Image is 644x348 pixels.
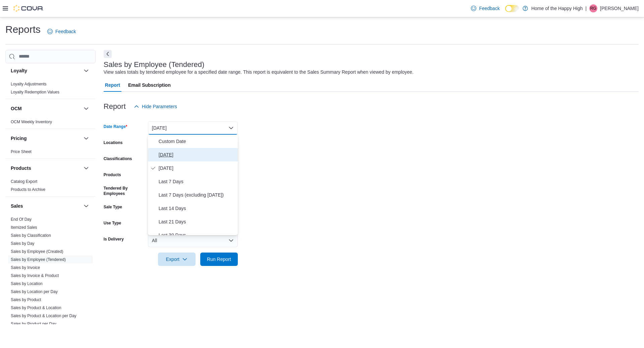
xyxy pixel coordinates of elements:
[11,305,61,310] span: Sales by Product & Location
[159,178,235,186] span: Last 7 Days
[148,135,238,235] div: Select listbox
[148,121,238,135] button: [DATE]
[104,204,122,210] label: Sale Type
[590,4,596,12] span: RG
[82,202,90,210] button: Sales
[11,105,22,112] h3: OCM
[11,313,76,319] span: Sales by Product & Location per Day
[11,297,41,302] span: Sales by Product
[11,165,81,171] button: Products
[11,321,56,327] span: Sales by Product per Day
[82,105,90,113] button: OCM
[11,322,56,326] a: Sales by Product per Day
[11,67,81,74] button: Loyalty
[11,257,66,262] a: Sales by Employee (Tendered)
[11,225,37,230] a: Itemized Sales
[11,257,66,262] span: Sales by Employee (Tendered)
[585,4,587,12] p: |
[207,256,231,263] span: Run Report
[148,234,238,247] button: All
[11,120,52,124] a: OCM Weekly Inventory
[159,204,235,212] span: Last 14 Days
[104,61,205,69] h3: Sales by Employee (Tendered)
[55,28,76,35] span: Feedback
[11,273,59,278] a: Sales by Invoice & Product
[104,50,112,58] button: Next
[11,281,43,286] a: Sales by Location
[11,187,45,192] a: Products to Archive
[11,82,47,86] a: Loyalty Adjustments
[45,25,78,38] a: Feedback
[104,140,123,145] label: Locations
[11,67,27,74] h3: Loyalty
[104,124,127,129] label: Date Range
[11,265,40,270] a: Sales by Invoice
[11,217,32,222] span: End Of Day
[104,236,124,242] label: Is Delivery
[105,78,120,92] span: Report
[142,103,177,110] span: Hide Parameters
[13,5,44,12] img: Cova
[11,314,76,318] a: Sales by Product & Location per Day
[5,23,41,36] h1: Reports
[104,186,145,196] label: Tendered By Employees
[11,241,35,246] span: Sales by Day
[11,105,81,112] button: OCM
[11,203,23,209] h3: Sales
[104,220,121,226] label: Use Type
[5,118,96,129] div: OCM
[159,191,235,199] span: Last 7 Days (excluding [DATE])
[159,231,235,239] span: Last 30 Days
[159,218,235,226] span: Last 21 Days
[159,137,235,145] span: Custom Date
[159,151,235,159] span: [DATE]
[11,289,58,294] a: Sales by Location per Day
[11,249,63,254] span: Sales by Employee (Created)
[11,241,35,246] a: Sales by Day
[158,253,196,266] button: Export
[11,135,81,142] button: Pricing
[82,134,90,142] button: Pricing
[505,5,519,12] input: Dark Mode
[479,5,499,12] span: Feedback
[11,233,51,238] a: Sales by Classification
[589,4,597,12] div: Riley Groulx
[11,119,52,125] span: OCM Weekly Inventory
[11,225,37,230] span: Itemized Sales
[11,90,59,94] a: Loyalty Redemption Values
[5,80,96,99] div: Loyalty
[131,100,180,113] button: Hide Parameters
[11,149,32,154] a: Price Sheet
[11,135,26,142] h3: Pricing
[468,2,502,15] a: Feedback
[11,149,32,154] span: Price Sheet
[11,289,58,294] span: Sales by Location per Day
[11,165,31,171] h3: Products
[531,4,583,12] p: Home of the Happy High
[11,233,51,238] span: Sales by Classification
[159,164,235,172] span: [DATE]
[11,203,81,209] button: Sales
[11,179,37,184] a: Catalog Export
[128,78,171,92] span: Email Subscription
[104,172,121,178] label: Products
[104,156,132,161] label: Classifications
[104,69,414,76] div: View sales totals by tendered employee for a specified date range. This report is equivalent to t...
[5,178,96,196] div: Products
[5,215,96,331] div: Sales
[11,305,61,310] a: Sales by Product & Location
[200,253,238,266] button: Run Report
[162,253,192,266] span: Export
[82,67,90,75] button: Loyalty
[11,297,41,302] a: Sales by Product
[5,148,96,158] div: Pricing
[82,164,90,172] button: Products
